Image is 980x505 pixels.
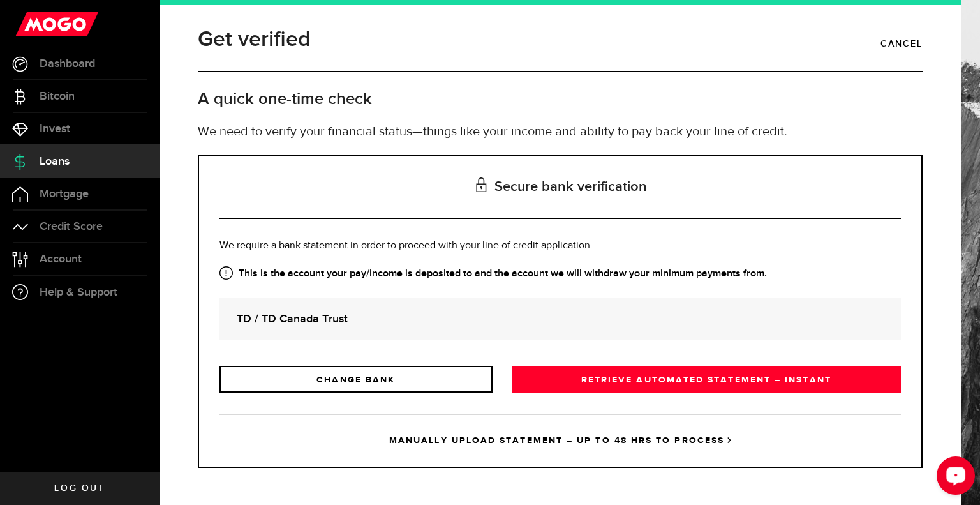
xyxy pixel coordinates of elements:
[219,156,901,219] h3: Secure bank verification
[219,266,901,282] strong: This is the account your pay/income is deposited to and the account we will withdraw your minimum...
[40,287,117,298] span: Help & Support
[40,58,95,70] span: Dashboard
[40,156,70,167] span: Loans
[237,310,884,328] strong: TD / TD Canada Trust
[198,23,311,56] h1: Get verified
[40,221,103,232] span: Credit Score
[219,241,593,251] span: We require a bank statement in order to proceed with your line of credit application.
[54,484,105,493] span: Log out
[40,253,82,265] span: Account
[880,33,923,55] a: Cancel
[198,123,923,142] p: We need to verify your financial status—things like your income and ability to pay back your line...
[40,91,75,102] span: Bitcoin
[512,366,901,393] a: RETRIEVE AUTOMATED STATEMENT – INSTANT
[198,89,923,110] h2: A quick one-time check
[219,366,493,393] a: CHANGE BANK
[40,188,89,200] span: Mortgage
[926,451,980,505] iframe: LiveChat chat widget
[40,123,70,135] span: Invest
